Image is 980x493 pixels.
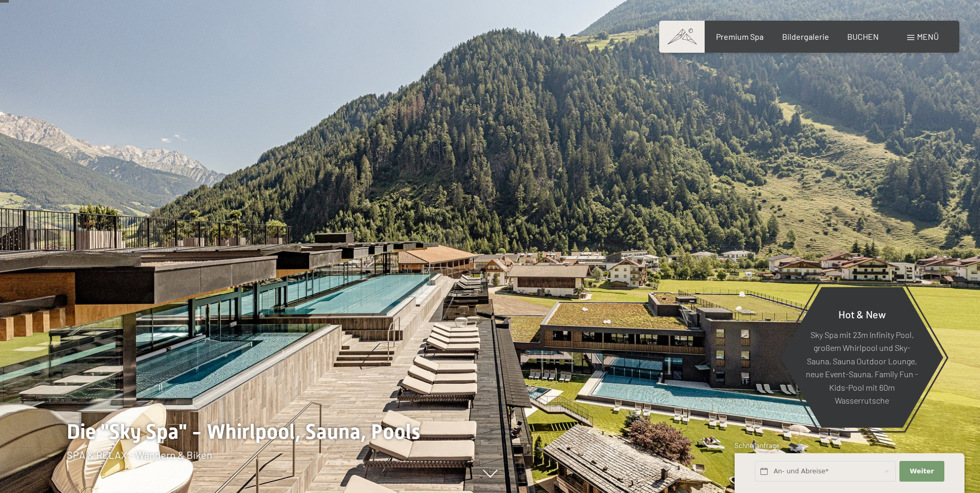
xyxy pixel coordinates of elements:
[735,441,780,450] span: Schnellanfrage
[838,307,886,320] span: Hot & New
[847,32,879,41] a: BUCHEN
[910,467,934,476] span: Weiter
[899,461,944,482] button: Weiter
[716,32,764,41] a: Premium Spa
[782,32,829,41] a: Bildergalerie
[806,328,918,407] p: Sky Spa mit 23m Infinity Pool, großem Whirlpool und Sky-Sauna, Sauna Outdoor Lounge, neue Event-S...
[780,286,944,428] a: Hot & New Sky Spa mit 23m Infinity Pool, großem Whirlpool und Sky-Sauna, Sauna Outdoor Lounge, ne...
[917,32,939,41] span: Menü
